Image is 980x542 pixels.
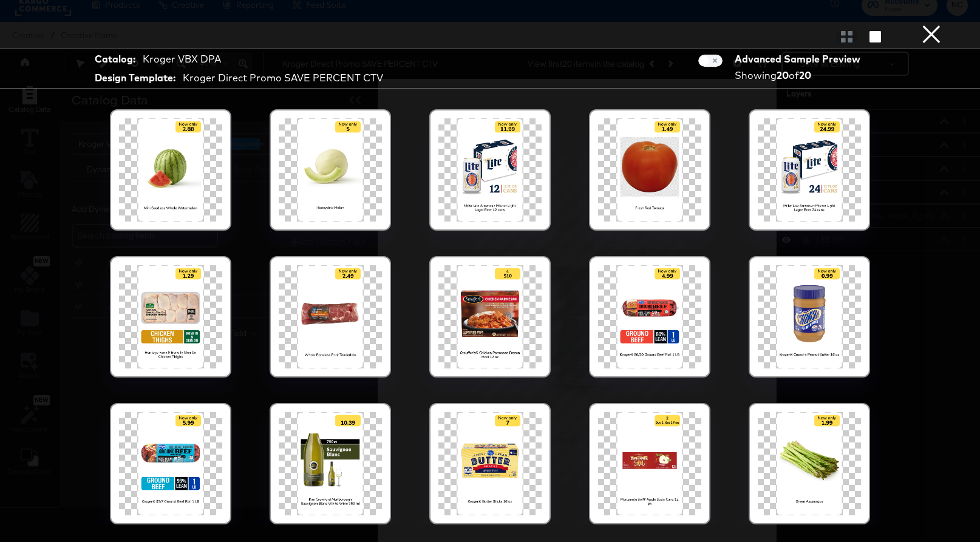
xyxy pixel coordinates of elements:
strong: 20 [799,69,811,81]
strong: Catalog: [95,52,135,66]
div: Showing of [735,69,865,83]
div: Kroger VBX DPA [143,52,221,66]
strong: Design Template: [95,71,175,85]
strong: 20 [777,69,789,81]
div: Kroger Direct Promo SAVE PERCENT CTV [183,71,383,85]
div: Advanced Sample Preview [735,52,865,66]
